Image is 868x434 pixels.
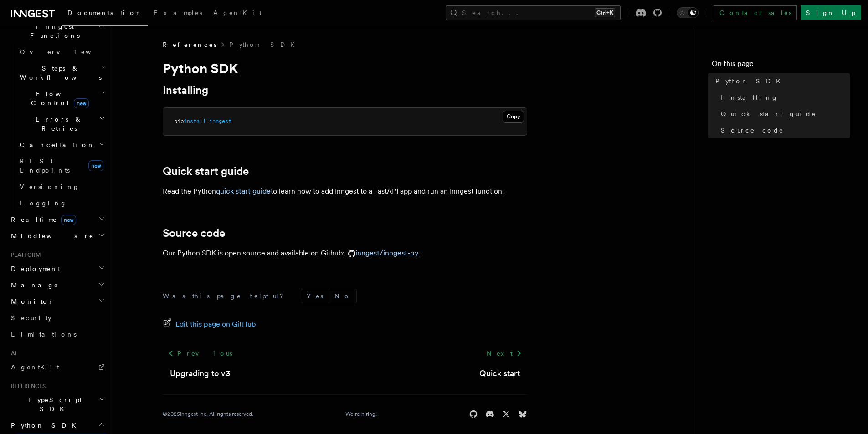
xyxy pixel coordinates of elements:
[717,122,850,138] a: Source code
[721,109,816,118] span: Quick start guide
[7,417,107,434] button: Python SDK
[7,215,76,224] span: Realtime
[7,392,107,417] button: TypeScript SDK
[7,22,98,40] span: Inngest Functions
[7,293,107,310] button: Monitor
[67,9,143,16] span: Documentation
[208,3,267,25] a: AgentKit
[717,89,850,106] a: Installing
[20,183,80,190] span: Versioning
[20,48,113,56] span: Overview
[16,111,107,137] button: Errors & Retries
[7,350,17,357] span: AI
[7,359,107,375] a: AgentKit
[7,281,59,290] span: Manage
[16,140,95,149] span: Cancellation
[329,289,356,303] button: No
[174,118,184,124] span: pip
[7,251,41,259] span: Platform
[7,326,107,342] a: Limitations
[229,40,300,49] a: Python SDK
[503,111,524,123] button: Copy
[11,314,51,322] span: Security
[7,383,46,390] span: References
[16,60,107,86] button: Steps & Workflows
[88,160,103,171] span: new
[184,118,206,124] span: install
[7,231,94,240] span: Middleware
[163,247,527,260] p: Our Python SDK is open source and available on Github: .
[7,277,107,293] button: Manage
[16,64,102,82] span: Steps & Workflows
[175,318,256,331] span: Edit this page on GitHub
[16,115,99,133] span: Errors & Retries
[717,106,850,122] a: Quick start guide
[7,310,107,326] a: Security
[7,264,60,273] span: Deployment
[213,9,262,16] span: AgentKit
[16,44,107,60] a: Overview
[209,118,231,124] span: inngest
[7,228,107,244] button: Middleware
[595,8,615,17] kbd: Ctrl+K
[344,249,419,257] a: inngest/inngest-py
[11,363,59,371] span: AgentKit
[301,289,329,303] button: Yes
[446,5,621,20] button: Search...Ctrl+K
[677,7,699,18] button: Toggle dark mode
[714,5,797,20] a: Contact sales
[7,211,107,228] button: Realtimenew
[7,18,107,44] button: Inngest Functions
[11,331,77,338] span: Limitations
[163,291,290,301] p: Was this page helpful?
[7,395,98,414] span: TypeScript SDK
[721,126,784,135] span: Source code
[170,367,230,380] a: Upgrading to v3
[7,421,82,430] span: Python SDK
[163,227,225,240] a: Source code
[7,44,107,211] div: Inngest Functions
[216,187,271,195] a: quick start guide
[20,158,70,174] span: REST Endpoints
[7,297,54,306] span: Monitor
[154,9,202,16] span: Examples
[481,345,527,362] a: Next
[721,93,778,102] span: Installing
[148,3,208,25] a: Examples
[163,84,208,97] a: Installing
[16,137,107,153] button: Cancellation
[712,58,850,73] h4: On this page
[16,89,100,107] span: Flow Control
[801,5,861,20] a: Sign Up
[163,185,527,198] p: Read the Python to learn how to add Inngest to a FastAPI app and run an Inngest function.
[163,60,527,77] h1: Python SDK
[74,98,89,108] span: new
[16,179,107,195] a: Versioning
[62,3,148,26] a: Documentation
[16,153,107,179] a: REST Endpointsnew
[61,215,76,225] span: new
[16,195,107,211] a: Logging
[7,260,107,277] button: Deployment
[163,345,238,362] a: Previous
[16,86,107,111] button: Flow Controlnew
[163,410,253,418] div: © 2025 Inngest Inc. All rights reserved.
[20,199,67,207] span: Logging
[479,367,520,380] a: Quick start
[163,165,249,178] a: Quick start guide
[712,73,850,89] a: Python SDK
[715,77,786,86] span: Python SDK
[163,318,256,331] a: Edit this page on GitHub
[163,40,216,49] span: References
[345,410,377,418] a: We're hiring!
